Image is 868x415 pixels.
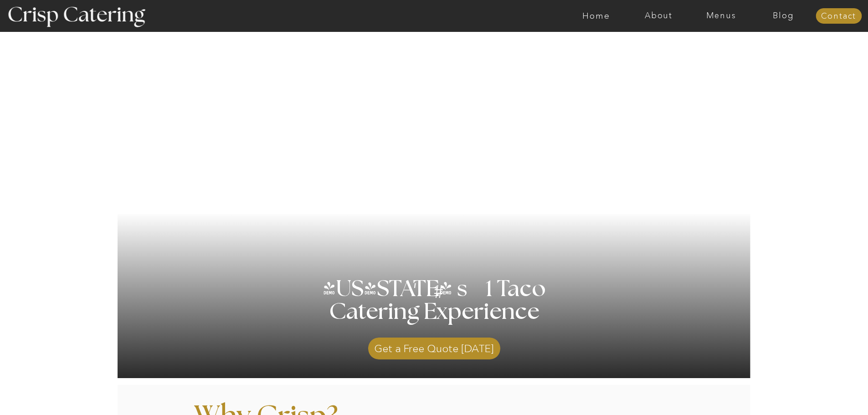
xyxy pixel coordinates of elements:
h3: # [414,283,466,309]
a: Home [565,11,627,20]
h1: [US_STATE] s 1 Taco Catering Experience [318,278,551,346]
a: About [627,11,690,20]
a: Get a Free Quote [DATE] [368,333,500,359]
a: Menus [690,11,752,20]
a: Contact [816,12,862,21]
h3: ' [396,278,434,301]
a: Blog [752,11,815,20]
